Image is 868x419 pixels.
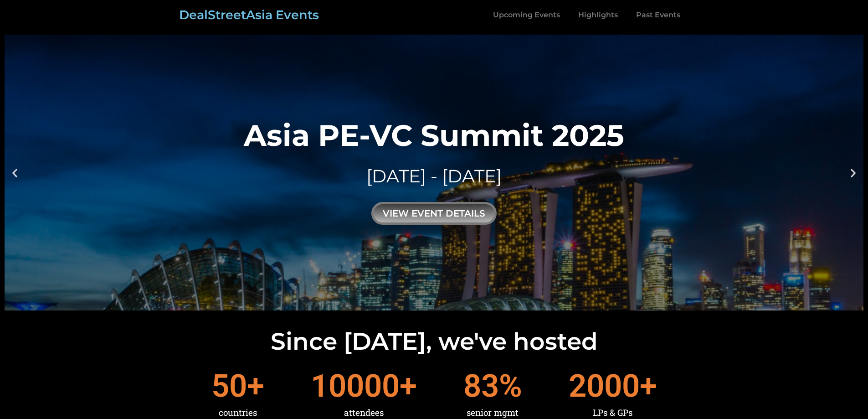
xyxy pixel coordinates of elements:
[463,370,499,402] span: 83
[9,167,21,178] div: Previous slide
[244,120,624,150] div: Asia PE-VC Summit 2025
[429,302,431,305] span: Go to slide 1
[244,164,624,189] div: [DATE] - [DATE]
[640,370,657,402] span: +
[847,167,859,178] div: Next slide
[569,370,640,402] span: 2000
[627,5,689,26] a: Past Events
[484,5,569,26] a: Upcoming Events
[211,370,247,402] span: 50
[247,370,264,402] span: +
[371,202,497,225] div: view event details
[179,7,319,22] a: DealStreetAsia Events
[5,35,863,310] a: Asia PE-VC Summit 2025[DATE] - [DATE]view event details
[499,370,522,402] span: %
[437,302,440,305] span: Go to slide 2
[5,330,863,353] h2: Since [DATE], we've hosted
[400,370,417,402] span: +
[311,370,400,402] span: 10000
[569,5,627,26] a: Highlights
